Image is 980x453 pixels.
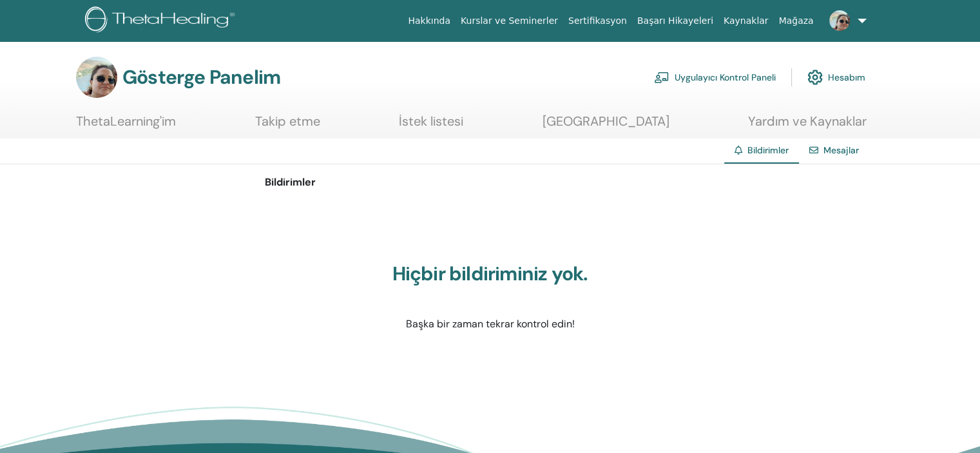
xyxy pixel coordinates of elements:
a: [GEOGRAPHIC_DATA] [543,113,669,139]
a: Mağaza [773,9,818,33]
a: Takip etme [255,113,320,139]
img: default.jpg [829,10,850,31]
a: İstek listesi [399,113,463,139]
font: Kaynaklar [724,15,769,26]
font: Başarı Hikayeleri [637,15,713,26]
font: Bildirimler [747,144,789,156]
img: default.jpg [76,57,117,98]
font: ThetaLearning'im [76,113,176,130]
a: Yardım ve Kaynaklar [748,113,867,139]
img: chalkboard-teacher.svg [654,72,669,83]
img: logo.png [85,6,239,35]
font: Uygulayıcı Kontrol Paneli [675,72,776,84]
font: Sertifikasyon [568,15,627,26]
a: Hakkında [403,9,456,33]
font: Takip etme [255,113,320,130]
a: Hesabım [807,63,865,92]
a: Mesajlar [823,144,859,156]
font: İstek listesi [399,113,463,130]
font: Başka bir zaman tekrar kontrol edin! [406,317,575,331]
a: Sertifikasyon [563,9,632,33]
a: Kurslar ve Seminerler [456,9,563,33]
font: Hesabım [828,72,865,84]
font: Mağaza [778,15,813,26]
a: ThetaLearning'im [76,113,176,139]
font: Kurslar ve Seminerler [461,15,558,26]
font: Hiçbir bildiriminiz yok. [392,261,588,286]
a: Uygulayıcı Kontrol Paneli [654,63,776,92]
img: cog.svg [807,66,823,88]
font: [GEOGRAPHIC_DATA] [543,113,669,130]
a: Başarı Hikayeleri [632,9,718,33]
font: Yardım ve Kaynaklar [748,113,867,130]
font: Hakkında [408,15,450,26]
font: Bildirimler [265,175,316,189]
font: Gösterge Panelim [122,64,280,90]
a: Kaynaklar [718,9,774,33]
